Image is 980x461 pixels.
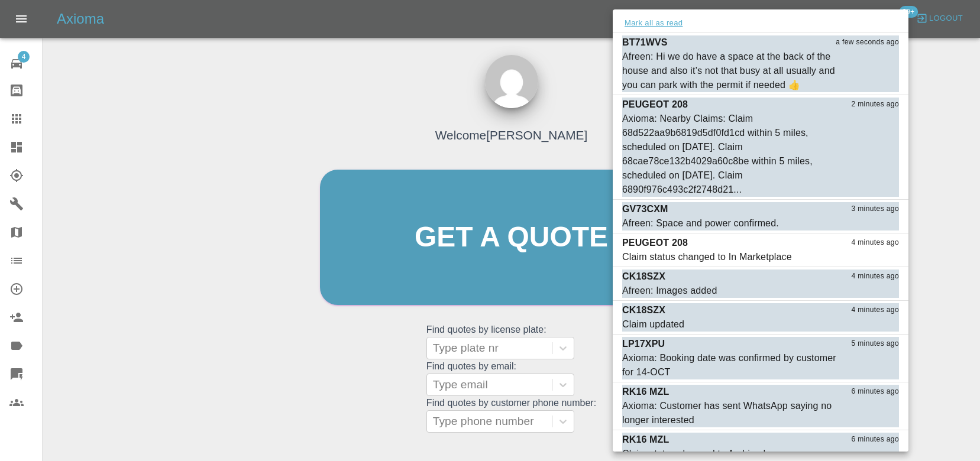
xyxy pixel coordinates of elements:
span: 3 minutes ago [851,203,899,215]
p: RK16 MZL [622,433,669,447]
div: Claim status changed to In Marketplace [622,250,792,264]
div: Claim updated [622,317,684,332]
div: Claim status changed to Archived [622,447,765,461]
p: CK18SZX [622,303,665,317]
span: 4 minutes ago [851,237,899,249]
p: PEUGEOT 208 [622,236,688,250]
div: Afreen: Images added [622,284,717,298]
span: 6 minutes ago [851,434,899,446]
span: 4 minutes ago [851,304,899,316]
button: Mark all as read [622,17,685,30]
span: 2 minutes ago [851,99,899,111]
p: PEUGEOT 208 [622,98,688,112]
span: a few seconds ago [836,37,899,48]
p: RK16 MZL [622,385,669,399]
div: Axioma: Booking date was confirmed by customer for 14-OCT [622,351,840,379]
p: GV73CXM [622,202,668,216]
span: 5 minutes ago [851,338,899,350]
p: CK18SZX [622,270,665,284]
div: Axioma: Nearby Claims: Claim 68d522aa9b6819d5df0fd1cd within 5 miles, scheduled on [DATE]. Claim ... [622,112,840,197]
div: Afreen: Space and power confirmed. [622,216,779,230]
div: Axioma: Customer has sent WhatsApp saying no longer interested [622,399,840,427]
p: BT71WVS [622,35,668,50]
p: LP17XPU [622,337,665,351]
span: 6 minutes ago [851,386,899,398]
span: 4 minutes ago [851,271,899,283]
div: Afreen: Hi we do have a space at the back of the house and also it’s not that busy at all usually... [622,50,840,92]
